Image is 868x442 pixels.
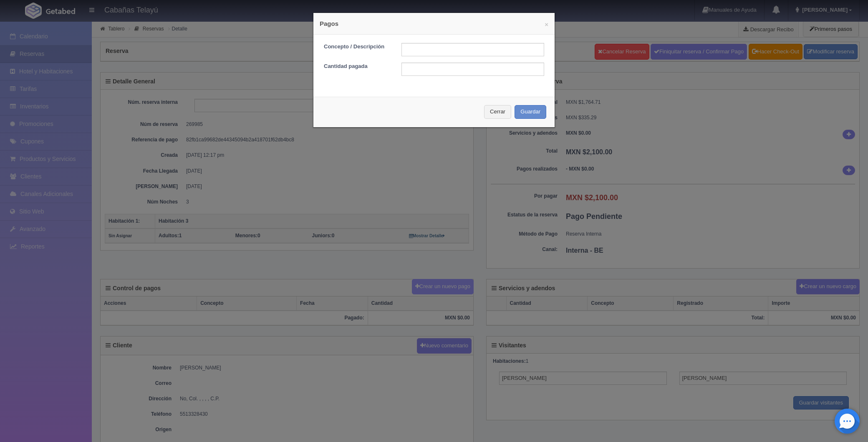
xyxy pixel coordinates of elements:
[515,105,546,119] button: Guardar
[484,105,511,119] button: Cerrar
[318,63,395,70] label: Cantidad pagada
[320,19,548,28] h4: Pagos
[545,21,548,28] button: ×
[318,43,395,51] label: Concepto / Descripción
